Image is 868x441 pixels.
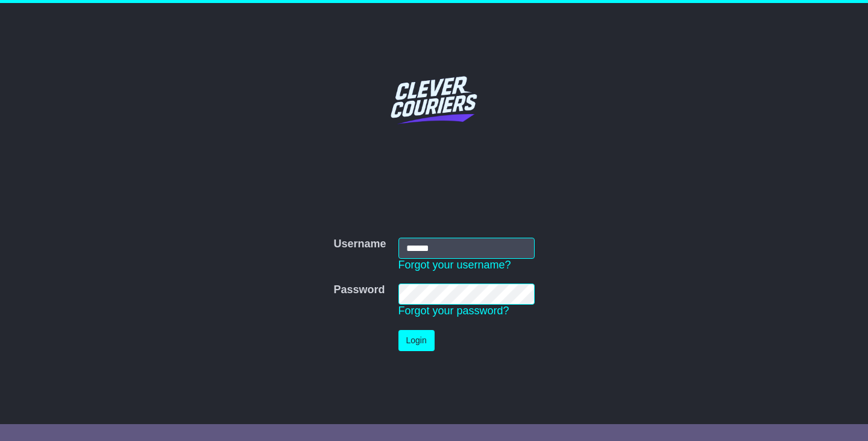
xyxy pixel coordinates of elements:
[398,259,511,271] a: Forgot your username?
[333,284,385,297] label: Password
[398,305,509,317] a: Forgot your password?
[383,48,485,151] img: Clever Couriers
[333,238,386,251] label: Username
[398,330,435,351] button: Login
